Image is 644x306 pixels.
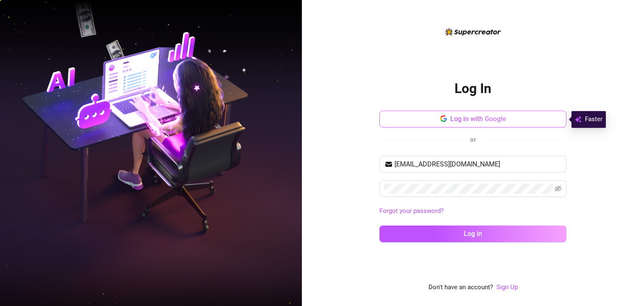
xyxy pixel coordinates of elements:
[464,230,482,238] span: Log in
[379,111,566,127] button: Log in with Google
[395,159,561,169] input: Your email
[428,283,493,293] span: Don't have an account?
[470,136,476,143] span: or
[575,114,582,124] img: svg%3e
[379,206,566,216] a: Forgot your password?
[555,185,561,192] span: eye-invisible
[496,283,518,293] a: Sign Up
[379,226,566,242] button: Log in
[585,114,602,124] span: Faster
[379,207,444,215] a: Forgot your password?
[496,283,518,291] a: Sign Up
[450,115,506,123] span: Log in with Google
[445,28,501,36] img: logo-BBDzfeDw.svg
[454,80,491,97] h2: Log In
